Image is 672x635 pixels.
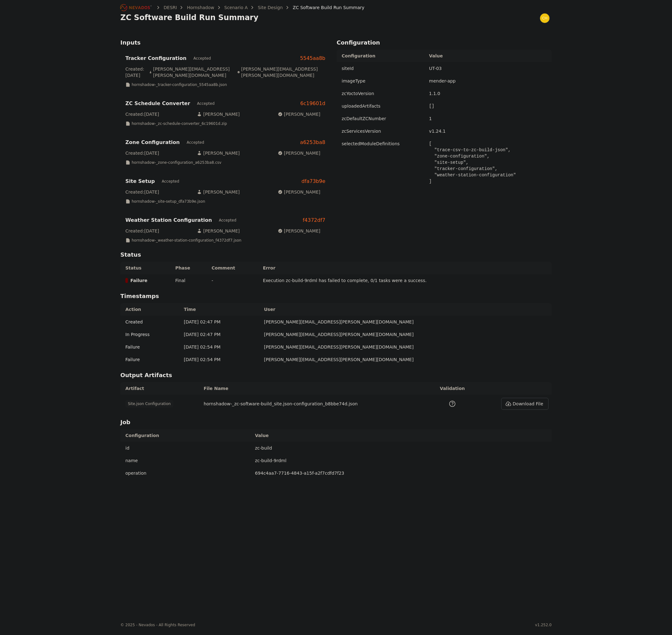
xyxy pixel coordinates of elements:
[258,4,283,11] a: Site Design
[201,382,430,395] th: File Name
[125,150,159,156] p: Created: [DATE]
[175,277,185,284] div: Final
[195,100,217,107] div: Accepted
[208,262,260,274] th: Comment
[237,66,320,78] p: [PERSON_NAME][EMAIL_ADDRESS][PERSON_NAME][DOMAIN_NAME]
[181,341,261,353] td: [DATE] 02:54 PM
[426,87,552,100] td: 1.1.0
[164,4,177,11] a: DESRI
[172,262,208,274] th: Phase
[540,13,550,23] img: chris.young@nevados.solar
[125,178,155,185] h3: Site Setup
[261,328,552,341] td: [PERSON_NAME][EMAIL_ADDRESS][PERSON_NAME][DOMAIN_NAME]
[125,458,138,463] span: name
[278,189,320,195] p: [PERSON_NAME]
[260,262,552,274] th: Error
[535,622,552,627] div: v1.252.0
[120,292,552,303] h2: Timestamps
[125,111,159,117] p: Created: [DATE]
[197,189,239,195] p: [PERSON_NAME]
[120,371,552,382] h2: Output Artifacts
[252,429,552,442] th: Value
[342,66,354,71] span: siteId
[125,100,190,107] h3: ZC Schedule Converter
[125,400,173,408] span: Site.json Configuration
[278,111,320,117] p: [PERSON_NAME]
[252,442,552,454] td: zc-build
[187,4,214,11] a: Hornshadow
[132,199,205,204] p: hornshadow-_site-setup_dfa73b9e.json
[120,382,201,395] th: Artifact
[252,467,552,479] td: 694c4aa7-7716-4843-a15f-a2f7cdfd7f23
[132,238,241,243] p: hornshadow-_weather-station-configuration_f4372df7.json
[430,382,475,395] th: Validation
[302,178,325,185] a: dfa73b9e
[132,82,227,87] p: hornshadow-_tracker-configuration_5545aa8b.json
[300,139,325,146] a: a6253ba8
[278,228,320,234] p: [PERSON_NAME]
[125,55,186,62] h3: Tracker Configuration
[125,228,159,234] p: Created: [DATE]
[224,4,248,11] a: Scenario A
[252,454,552,467] td: zc-build-9rdml
[208,274,260,287] td: -
[197,150,239,156] p: [PERSON_NAME]
[303,216,325,224] a: f4372df7
[300,55,325,62] a: 5545aa8b
[426,125,552,137] td: v1.24.1
[181,328,261,341] td: [DATE] 02:47 PM
[120,303,181,316] th: Action
[261,353,552,366] td: [PERSON_NAME][EMAIL_ADDRESS][PERSON_NAME][DOMAIN_NAME]
[160,178,181,184] div: Accepted
[204,401,358,406] span: hornshadow-_zc-software-build_site.json-configuration_b8bbe74d.json
[342,141,400,146] span: selectedModuleDefinitions
[132,160,221,165] p: hornshadow-_zone-configuration_a6253ba8.csv
[284,4,365,11] div: ZC Software Build Run Summary
[125,139,180,146] h3: Zone Configuration
[342,91,374,96] span: zcYoctoVersion
[342,104,381,109] span: uploadedArtifacts
[125,216,212,224] h3: Weather Station Configuration
[429,103,549,109] pre: []
[426,112,552,125] td: 1
[261,341,552,353] td: [PERSON_NAME][EMAIL_ADDRESS][PERSON_NAME][DOMAIN_NAME]
[197,228,239,234] p: [PERSON_NAME]
[261,316,552,328] td: [PERSON_NAME][EMAIL_ADDRESS][PERSON_NAME][DOMAIN_NAME]
[426,75,552,87] td: mender-app
[125,189,159,195] p: Created: [DATE]
[125,344,177,350] div: Failure
[342,129,381,134] span: zcServicesVersion
[197,111,239,117] p: [PERSON_NAME]
[429,141,549,184] pre: [ "trace-csv-to-zc-build-json", "zone-configuration", "site-setup", "tracker-configuration", "wea...
[132,121,227,126] p: hornshadow-_zc-schedule-converter_6c19601d.zip
[337,50,426,62] th: Configuration
[120,3,365,13] nav: Breadcrumb
[217,217,238,223] div: Accepted
[278,150,320,156] p: [PERSON_NAME]
[125,331,177,338] div: In Progress
[192,55,213,61] div: Accepted
[125,356,177,363] div: Failure
[120,418,552,429] h2: Job
[130,277,147,284] span: Failure
[261,303,552,316] th: User
[120,622,195,627] div: © 2025 - Nevados - All Rights Reserved
[300,100,325,107] a: 6c19601d
[120,38,330,50] h2: Inputs
[449,400,456,408] div: No Schema
[120,262,172,274] th: Status
[185,139,206,146] div: Accepted
[337,38,552,50] h2: Configuration
[125,319,177,325] div: Created
[149,66,232,78] p: [PERSON_NAME][EMAIL_ADDRESS][PERSON_NAME][DOMAIN_NAME]
[125,66,144,78] p: Created: [DATE]
[125,471,146,476] span: operation
[426,50,552,62] th: Value
[342,78,365,83] span: imageType
[125,446,129,451] span: id
[181,353,261,366] td: [DATE] 02:54 PM
[181,303,261,316] th: Time
[120,250,552,262] h2: Status
[426,62,552,75] td: UT-03
[181,316,261,328] td: [DATE] 02:47 PM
